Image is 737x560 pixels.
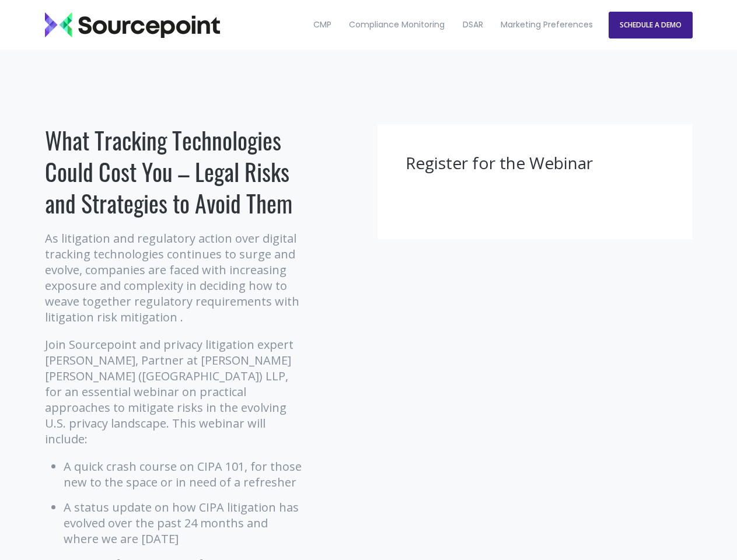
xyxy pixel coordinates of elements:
[45,230,305,325] p: As litigation and regulatory action over digital tracking technologies continues to surge and evo...
[45,124,305,219] h1: What Tracking Technologies Could Cost You – Legal Risks and Strategies to Avoid Them
[609,12,693,38] a: SCHEDULE A DEMO
[45,337,305,447] p: Join Sourcepoint and privacy litigation expert [PERSON_NAME], Partner at [PERSON_NAME] [PERSON_NA...
[406,152,665,174] h3: Register for the Webinar
[45,12,220,38] img: Sourcepoint_logo_black_transparent (2)-2
[64,459,305,490] li: A quick crash course on CIPA 101, for those new to the space or in need of a refresher
[64,499,305,547] li: A status update on how CIPA litigation has evolved over the past 24 months and where we are [DATE]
